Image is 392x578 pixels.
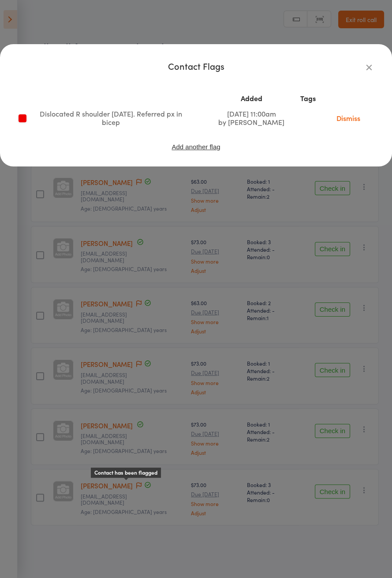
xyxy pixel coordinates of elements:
th: Tags [294,91,322,106]
div: Contact Flags [18,62,374,70]
div: Dislocated R shoulder [DATE]. Referred px in bicep [34,110,188,126]
button: Add another flag [171,143,221,151]
div: Contact has been flagged [91,468,161,478]
td: [DATE] 11:00am by [PERSON_NAME] [209,106,294,130]
a: Dismiss this flag [330,113,367,123]
th: Added [209,91,294,106]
